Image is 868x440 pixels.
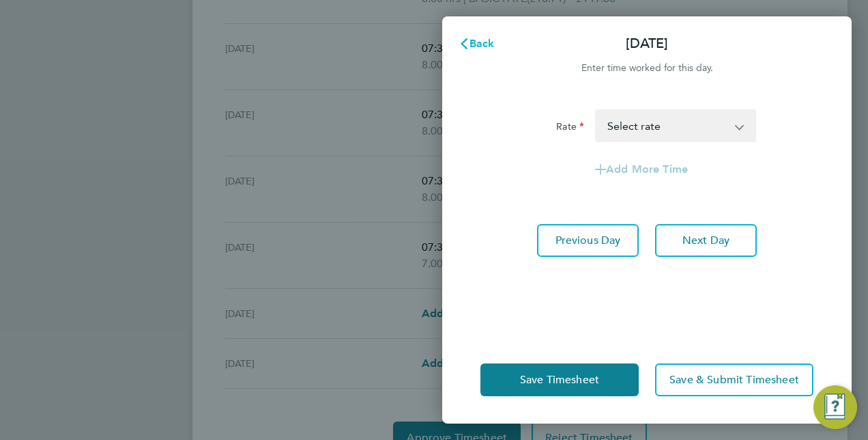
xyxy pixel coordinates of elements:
[682,234,729,247] span: Next Day
[520,373,599,387] span: Save Timesheet
[537,224,639,257] button: Previous Day
[480,363,639,396] button: Save Timesheet
[469,37,495,50] span: Back
[655,363,813,396] button: Save & Submit Timesheet
[655,224,757,257] button: Next Day
[626,34,668,53] p: [DATE]
[555,234,621,247] span: Previous Day
[445,30,508,57] button: Back
[813,385,857,429] button: Engage Resource Center
[556,120,584,137] label: Rate
[669,373,799,387] span: Save & Submit Timesheet
[442,60,852,77] div: Enter time worked for this day.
